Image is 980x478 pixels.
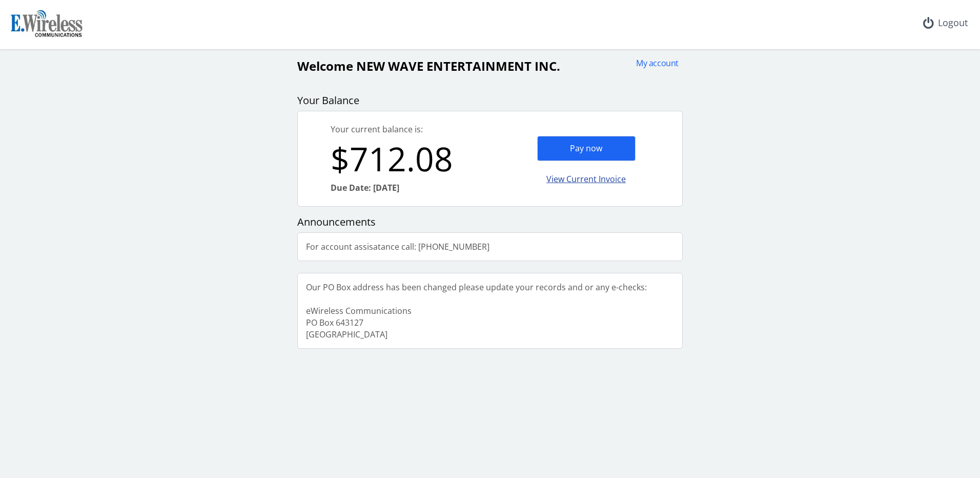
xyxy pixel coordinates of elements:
span: Welcome [297,57,353,74]
span: NEW WAVE ENTERTAINMENT INC. [356,57,560,74]
div: Our PO Box address has been changed please update your records and or any e-checks: eWireless Com... [298,273,655,348]
div: Pay now [537,136,636,161]
div: Due Date: [DATE] [331,182,490,194]
span: Your Balance [297,93,359,107]
div: $712.08 [331,135,490,182]
div: For account assisatance call: [PHONE_NUMBER] [298,233,498,261]
div: Your current balance is: [331,124,490,135]
div: View Current Invoice [537,167,636,191]
div: My account [629,57,679,69]
span: Announcements [297,215,376,229]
